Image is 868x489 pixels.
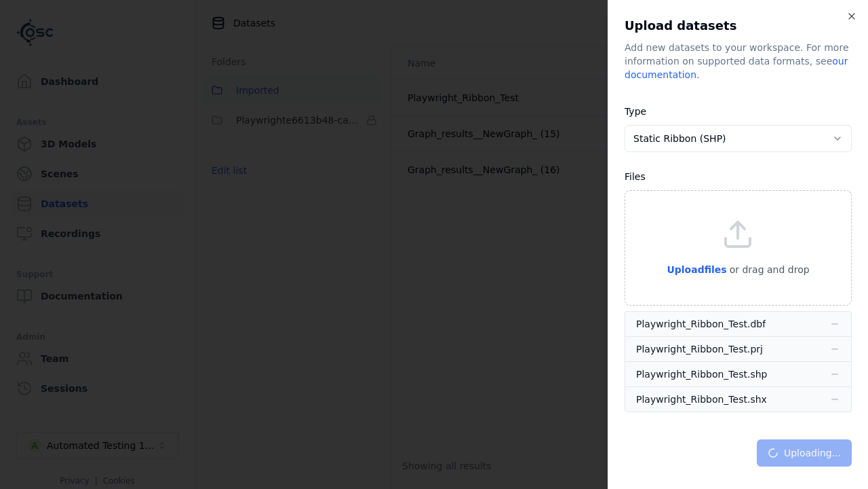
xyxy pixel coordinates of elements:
[636,317,766,331] div: Playwright_Ribbon_Test.dbf
[625,16,852,35] h2: Upload datasets
[625,41,852,81] div: Add new datasets to your workspace. For more information on supported data formats, see .
[625,106,646,117] label: Type
[636,393,767,406] div: Playwright_Ribbon_Test.shx
[636,367,767,381] div: Playwright_Ribbon_Test.shp
[727,261,810,278] p: or drag and drop
[667,264,726,275] span: Upload files
[636,342,763,356] div: Playwright_Ribbon_Test.prj
[625,171,646,182] label: Files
